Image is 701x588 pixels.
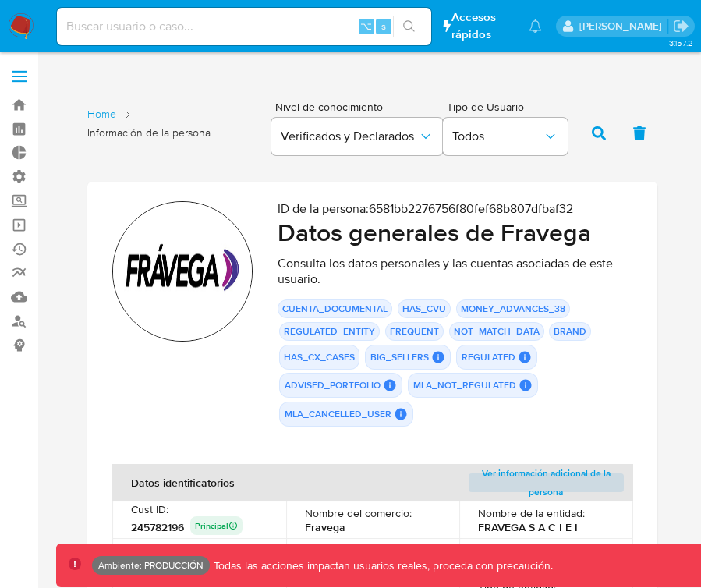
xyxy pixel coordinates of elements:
a: Salir [673,18,689,34]
span: ⌥ [360,19,372,34]
a: Home [87,107,116,122]
p: Todas las acciones impactan usuarios reales, proceda con precaución. [210,558,553,573]
a: Notificaciones [529,19,542,33]
input: Buscar usuario o caso... [57,16,431,37]
span: Tipo de Usuario [447,101,572,112]
span: Información de la persona [87,126,211,140]
span: Verificados y Declarados [281,129,418,144]
nav: List of pages [87,101,260,163]
button: Todos [443,118,568,155]
span: Accesos rápidos [451,9,513,42]
button: search-icon [393,16,425,37]
button: Verificados y Declarados [271,118,443,155]
p: joaquin.dolcemascolo@mercadolibre.com [579,19,667,34]
span: s [381,19,386,34]
span: Todos [452,129,543,144]
span: Nivel de conocimiento [275,101,434,112]
p: Ambiente: PRODUCCIÓN [98,562,204,569]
